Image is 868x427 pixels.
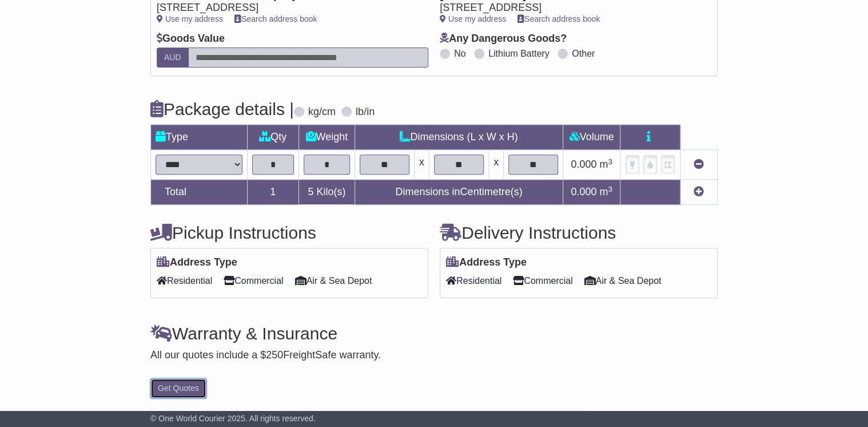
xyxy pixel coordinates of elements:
[151,180,248,205] td: Total
[298,180,355,205] td: Kilo(s)
[157,33,225,45] label: Goods Value
[157,256,237,269] label: Address Type
[298,125,355,150] td: Weight
[454,48,465,59] label: No
[446,256,527,269] label: Address Type
[150,223,428,242] h4: Pickup Instructions
[151,125,248,150] td: Type
[571,186,596,197] span: 0.000
[234,14,317,23] a: Search address book
[224,272,283,290] span: Commercial
[247,125,298,150] td: Qty
[599,159,612,170] span: m
[355,180,563,205] td: Dimensions in Centimetre(s)
[440,2,700,14] div: [STREET_ADDRESS]
[355,125,563,150] td: Dimensions (L x W x H)
[513,272,572,290] span: Commercial
[440,14,506,23] a: Use my address
[608,157,612,166] sup: 3
[488,150,503,180] td: x
[517,14,600,23] a: Search address book
[414,150,429,180] td: x
[694,186,704,197] a: Add new item
[150,349,718,362] div: All our quotes include a $ FreightSafe warranty.
[308,186,313,197] span: 5
[599,186,612,197] span: m
[563,125,620,150] td: Volume
[571,159,596,170] span: 0.000
[150,100,294,118] h4: Package details |
[157,14,223,23] a: Use my address
[694,159,704,170] a: Remove this item
[440,223,718,242] h4: Delivery Instructions
[295,272,372,290] span: Air & Sea Depot
[266,349,283,361] span: 250
[150,378,206,398] button: Get Quotes
[157,48,189,68] label: AUD
[157,272,212,290] span: Residential
[157,2,407,14] div: [STREET_ADDRESS]
[356,106,375,118] label: lb/in
[150,414,316,423] span: © One World Courier 2025. All rights reserved.
[446,272,501,290] span: Residential
[488,48,550,59] label: Lithium Battery
[584,272,662,290] span: Air & Sea Depot
[150,324,718,343] h4: Warranty & Insurance
[308,106,336,118] label: kg/cm
[440,33,567,45] label: Any Dangerous Goods?
[608,185,612,193] sup: 3
[247,180,298,205] td: 1
[572,48,595,59] label: Other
